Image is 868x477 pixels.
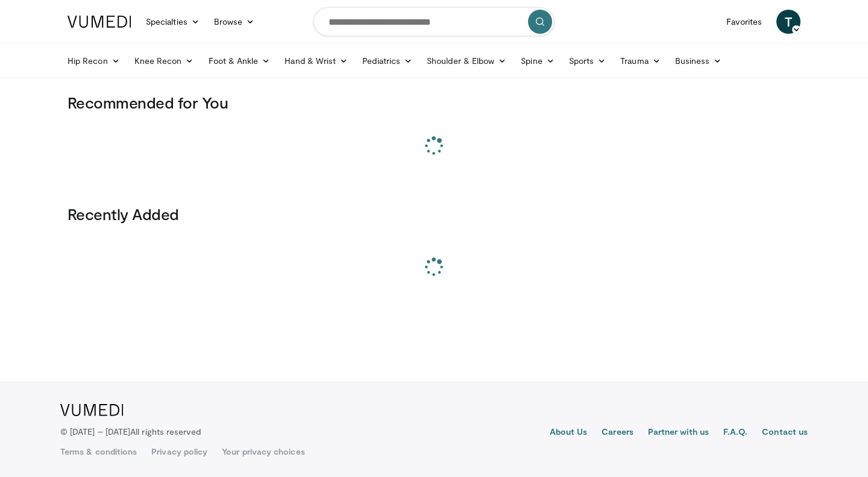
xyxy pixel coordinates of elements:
a: Terms & conditions [60,446,137,458]
h3: Recently Added [68,204,800,224]
a: T [776,10,800,34]
a: F.A.Q. [723,426,747,440]
a: Privacy policy [151,446,207,458]
img: VuMedi Logo [60,404,124,416]
a: Spine [514,49,561,73]
a: Favorites [719,10,769,34]
a: Your privacy choices [222,446,304,458]
a: Hand & Wrist [277,49,355,73]
p: © [DATE] – [DATE] [60,426,201,438]
a: Careers [602,426,634,440]
input: Search topics, interventions [313,7,555,36]
a: Hip Recon [60,49,127,73]
a: Shoulder & Elbow [420,49,514,73]
a: About Us [550,426,588,440]
a: Foot & Ankle [201,49,278,73]
a: Browse [207,10,262,34]
a: Contact us [762,426,808,440]
a: Sports [562,49,614,73]
span: All rights reserved [130,426,201,437]
a: Partner with us [648,426,709,440]
h3: Recommended for You [68,93,800,112]
a: Pediatrics [355,49,420,73]
a: Specialties [139,10,207,34]
a: Knee Recon [127,49,201,73]
a: Trauma [613,49,668,73]
a: Business [668,49,729,73]
img: VuMedi Logo [68,16,131,28]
